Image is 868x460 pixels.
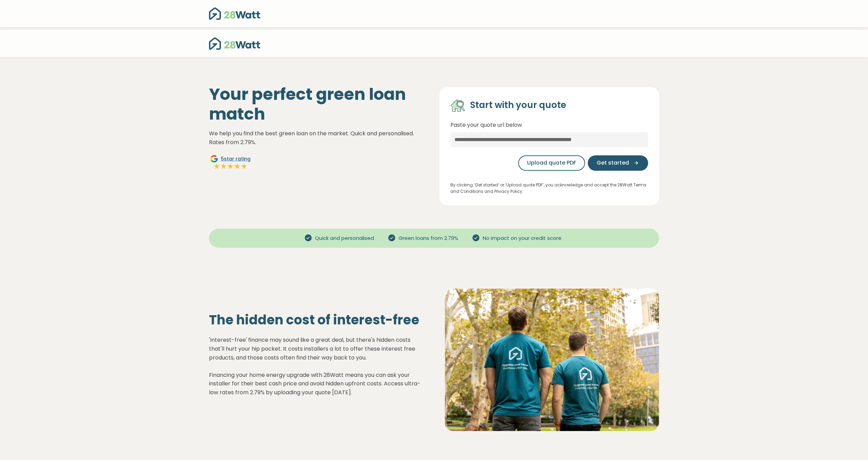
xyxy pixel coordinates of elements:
[527,162,576,170] span: Upload quote PDF
[221,159,251,166] span: 5 star rating
[834,427,868,460] iframe: Chat Widget
[209,88,429,127] h1: Your perfect green loan match
[518,159,585,174] button: Upload quote PDF
[227,166,234,173] img: Full star
[597,162,629,170] span: Get started
[209,339,423,400] p: 'Interest-free' finance may sound like a great deal, but there's hidden costs that'll hurt your h...
[234,166,241,173] img: Full star
[209,316,423,331] h2: The hidden cost of interest-free
[613,7,659,22] img: moneyme logo
[445,292,659,434] img: Solar panel installation on a residential roof
[470,103,566,114] h4: Start with your quote
[213,166,220,173] img: Full star
[588,159,648,174] button: Get started
[209,40,260,53] img: 28Watt logo
[220,166,227,173] img: Full star
[209,8,260,21] img: 28Watt logo
[613,39,659,54] img: moneyme logo
[241,166,248,173] img: Full star
[396,238,461,246] span: Green loans from 2.79%
[209,133,429,150] p: We help you find the best green loan on the market. Quick and personalised. Rates from 2.79%.
[312,238,377,246] span: Quick and personalised
[450,124,648,133] p: Paste your quote url below
[210,158,218,166] img: Google
[480,238,564,246] span: No impact on your credit score
[209,158,252,174] a: Google5star ratingFull starFull starFull starFull starFull star
[450,185,648,198] p: By clicking ‘Get started’ or ‘Upload quote PDF’, you acknowledge and accept the 28Watt Terms and ...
